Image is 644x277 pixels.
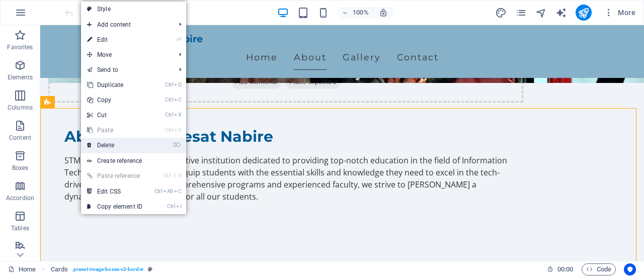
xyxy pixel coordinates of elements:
i: Pages (Ctrl+Alt+S) [515,7,527,19]
p: Elements [8,73,33,81]
span: . preset-image-boxes-v3-border [72,263,144,275]
i: Ctrl [164,172,172,179]
button: Usercentrics [624,263,636,275]
span: Move [81,47,171,62]
h6: Session time [547,263,574,275]
a: Style [81,2,186,17]
span: Code [586,263,611,275]
a: ⏎Edit [81,32,148,47]
i: ⏎ [177,36,181,43]
a: CtrlICopy element ID [81,199,148,214]
span: 00 00 [557,263,573,275]
i: On resize automatically adjust zoom level to fit chosen device. [379,8,388,17]
i: ⇧ [173,172,177,179]
a: CtrlAltCEdit CSS [81,184,148,199]
a: Ctrl⇧VPaste reference [81,168,148,183]
i: AI Writer [555,7,567,19]
button: 100% [338,7,373,19]
p: Accordion [6,194,34,202]
p: Favorites [7,43,33,51]
p: Tables [11,224,29,232]
button: publish [576,5,592,21]
nav: breadcrumb [51,263,152,275]
i: C [174,97,181,103]
i: V [174,127,181,133]
i: Ctrl [165,127,173,133]
button: text_generator [555,7,568,19]
button: Code [582,263,616,275]
h6: 100% [353,7,369,19]
span: : [565,265,566,273]
a: CtrlCCopy [81,93,148,108]
i: ⌦ [173,142,181,148]
i: This element is a customizable preset [148,266,152,272]
p: Columns [8,104,33,112]
button: navigator [535,7,547,19]
i: C [174,188,181,195]
span: Add content [81,17,171,32]
i: Ctrl [154,188,163,195]
i: Ctrl [167,203,175,210]
i: Ctrl [165,81,173,88]
button: design [495,7,507,19]
p: Content [9,134,31,142]
i: Publish [578,7,589,19]
button: pages [515,7,527,19]
p: Boxes [12,164,29,172]
button: More [600,5,639,21]
a: Send to [81,62,171,77]
a: CtrlDDuplicate [81,77,148,93]
a: Click to cancel selection. Double-click to open Pages [8,263,36,275]
i: Alt [163,188,173,195]
i: Design (Ctrl+Alt+Y) [495,7,507,19]
a: ⌦Delete [81,138,148,153]
i: Navigator [535,7,547,19]
i: V [178,172,181,179]
i: Ctrl [165,97,173,103]
a: CtrlVPaste [81,123,148,138]
i: X [174,112,181,118]
span: More [604,8,635,18]
span: Click to select. Double-click to edit [51,263,68,275]
i: D [174,81,181,88]
i: I [176,203,181,210]
a: Create reference [81,153,186,168]
i: Ctrl [165,112,173,118]
a: CtrlXCut [81,108,148,123]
